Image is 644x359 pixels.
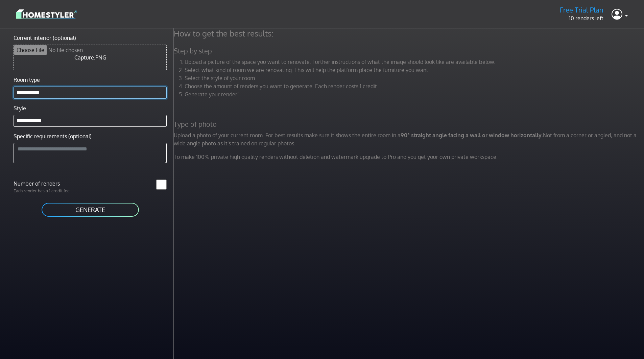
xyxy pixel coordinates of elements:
button: GENERATE [41,202,140,217]
h5: Type of photo [170,120,643,128]
label: Room type [14,76,40,84]
img: logo-3de290ba35641baa71223ecac5eacb59cb85b4c7fdf211dc9aaecaaee71ea2f8.svg [16,8,77,20]
h5: Step by step [170,47,643,55]
p: Upload a photo of your current room. For best results make sure it shows the entire room in a Not... [170,131,643,147]
label: Current interior (optional) [14,34,76,42]
label: Style [14,104,26,112]
li: Generate your render! [185,90,639,98]
strong: 90° straight angle facing a wall or window horizontally. [401,132,543,139]
h4: How to get the best results: [170,28,643,39]
p: Each render has a 1 credit fee [9,188,90,194]
label: Specific requirements (optional) [14,132,92,140]
li: Upload a picture of the space you want to renovate. Further instructions of what the image should... [185,58,639,66]
p: 10 renders left [560,14,603,22]
li: Select what kind of room we are renovating. This will help the platform place the furniture you w... [185,66,639,74]
li: Select the style of your room. [185,74,639,82]
li: Choose the amount of renders you want to generate. Each render costs 1 credit. [185,82,639,90]
h5: Free Trial Plan [560,6,603,14]
p: To make 100% private high quality renders without deletion and watermark upgrade to Pro and you g... [170,153,643,161]
label: Number of renders [9,179,90,188]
